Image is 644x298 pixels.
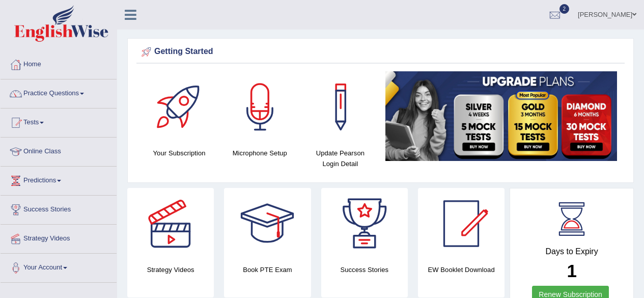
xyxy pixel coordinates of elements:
[1,254,117,279] a: Your Account
[567,261,576,281] b: 1
[1,50,117,76] a: Home
[224,264,311,275] h4: Book PTE Exam
[305,148,375,169] h4: Update Pearson Login Detail
[127,264,214,275] h4: Strategy Videos
[418,264,505,275] h4: EW Booklet Download
[1,109,117,134] a: Tests
[521,247,622,256] h4: Days to Expiry
[1,138,117,163] a: Online Class
[1,225,117,250] a: Strategy Videos
[1,196,117,221] a: Success Stories
[321,264,408,275] h4: Success Stories
[139,44,622,60] div: Getting Started
[144,148,214,158] h4: Your Subscription
[225,148,295,158] h4: Microphone Setup
[1,79,117,105] a: Practice Questions
[385,71,617,161] img: small5.jpg
[559,4,570,14] span: 2
[1,167,117,192] a: Predictions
